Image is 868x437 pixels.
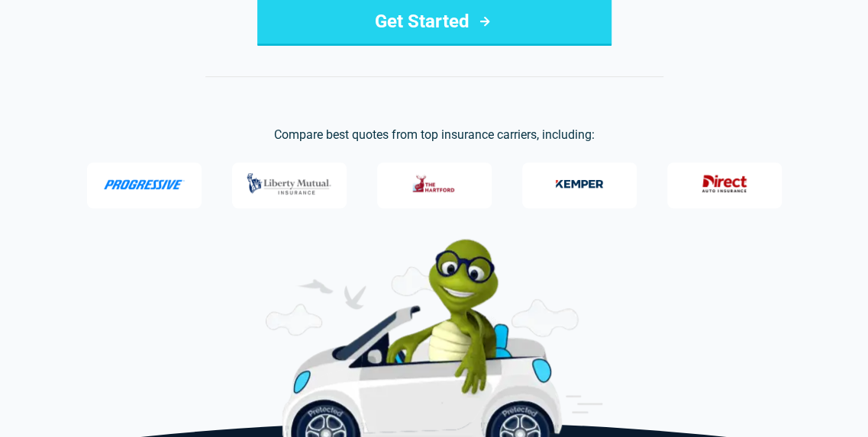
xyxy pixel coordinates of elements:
[103,179,185,190] img: Progressive
[549,168,610,200] img: Kemper
[404,168,465,200] img: The Hartford
[694,168,755,200] img: Direct General
[243,165,335,202] img: Liberty Mutual
[24,126,844,144] p: Compare best quotes from top insurance carriers, including:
